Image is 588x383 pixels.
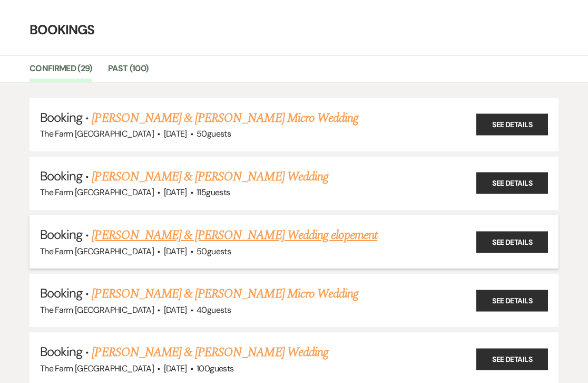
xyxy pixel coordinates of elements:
[476,173,548,194] a: See Details
[476,114,548,136] a: See Details
[476,348,548,370] a: See Details
[164,363,187,374] span: [DATE]
[92,109,358,128] a: [PERSON_NAME] & [PERSON_NAME] Micro Wedding
[92,167,328,186] a: [PERSON_NAME] & [PERSON_NAME] Wedding
[164,128,187,139] span: [DATE]
[40,187,154,198] span: The Farm [GEOGRAPHIC_DATA]
[476,231,548,253] a: See Details
[92,284,358,303] a: [PERSON_NAME] & [PERSON_NAME] Micro Wedding
[40,168,82,184] span: Booking
[476,290,548,311] a: See Details
[40,128,154,139] span: The Farm [GEOGRAPHIC_DATA]
[164,187,187,198] span: [DATE]
[40,343,82,360] span: Booking
[40,285,82,301] span: Booking
[164,304,187,315] span: [DATE]
[40,246,154,257] span: The Farm [GEOGRAPHIC_DATA]
[108,62,149,82] a: Past (100)
[164,246,187,257] span: [DATE]
[92,226,377,245] a: [PERSON_NAME] & [PERSON_NAME] Wedding elopement
[40,363,154,374] span: The Farm [GEOGRAPHIC_DATA]
[40,304,154,315] span: The Farm [GEOGRAPHIC_DATA]
[197,363,233,374] span: 100 guests
[40,226,82,243] span: Booking
[197,187,230,198] span: 115 guests
[197,246,231,257] span: 50 guests
[197,128,231,139] span: 50 guests
[40,109,82,126] span: Booking
[197,304,231,315] span: 40 guests
[92,343,328,362] a: [PERSON_NAME] & [PERSON_NAME] Wedding
[30,62,92,82] a: Confirmed (29)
